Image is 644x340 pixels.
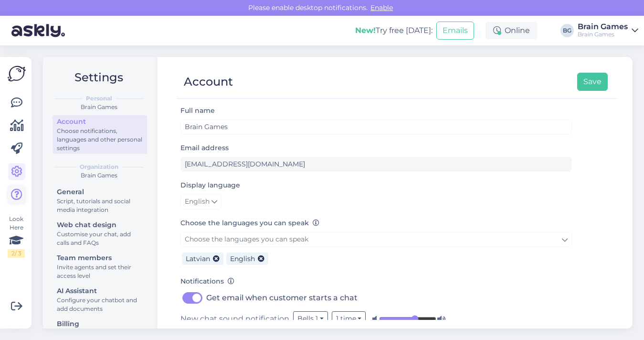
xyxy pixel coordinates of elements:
[57,319,143,329] div: Billing
[53,219,147,249] a: Web chat designCustomise your chat, add calls and FAQs
[57,263,143,280] div: Invite agents and set their access level
[51,68,147,87] h2: Settings
[180,106,215,116] label: Full name
[180,232,572,247] a: Choose the languages you can speak
[57,253,143,263] div: Team members
[578,23,638,38] a: Brain GamesBrain Games
[368,3,396,12] span: Enable
[332,311,366,326] button: 1 time
[57,220,143,230] div: Web chat design
[486,22,538,39] div: Online
[180,276,234,286] label: Notifications
[57,296,143,313] div: Configure your chatbot and add documents
[51,103,147,111] div: Brain Games
[8,249,25,258] div: 2 / 3
[53,252,147,282] a: Team membersInvite agents and set their access level
[57,286,143,296] div: AI Assistant
[53,115,147,154] a: AccountChoose notifications, languages and other personal settings
[293,311,328,326] button: Bells 1
[57,197,143,214] div: Script, tutorials and social media integration
[57,117,143,127] div: Account
[180,157,572,172] input: Enter email
[80,163,118,171] b: Organization
[355,26,376,35] b: New!
[57,230,143,247] div: Customise your chat, add calls and FAQs
[578,23,628,31] div: Brain Games
[206,290,358,306] label: Get email when customer starts a chat
[184,73,233,91] div: Account
[53,186,147,216] a: GeneralScript, tutorials and social media integration
[180,194,222,209] a: English
[180,311,572,326] div: New chat sound notification
[577,73,608,91] button: Save
[185,235,308,243] span: Choose the languages you can speak
[180,180,240,190] label: Display language
[186,254,210,263] span: Latvian
[57,127,143,153] div: Choose notifications, languages and other personal settings
[436,22,474,40] button: Emails
[180,218,319,228] label: Choose the languages you can speak
[57,187,143,197] div: General
[8,65,26,83] img: Askly Logo
[578,31,628,38] div: Brain Games
[53,285,147,315] a: AI AssistantConfigure your chatbot and add documents
[86,94,112,103] b: Personal
[185,197,210,207] span: English
[180,143,229,153] label: Email address
[51,171,147,180] div: Brain Games
[560,24,574,37] div: BG
[180,120,572,134] input: Enter name
[230,254,255,263] span: English
[8,215,25,258] div: Look Here
[355,25,433,36] div: Try free [DATE]:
